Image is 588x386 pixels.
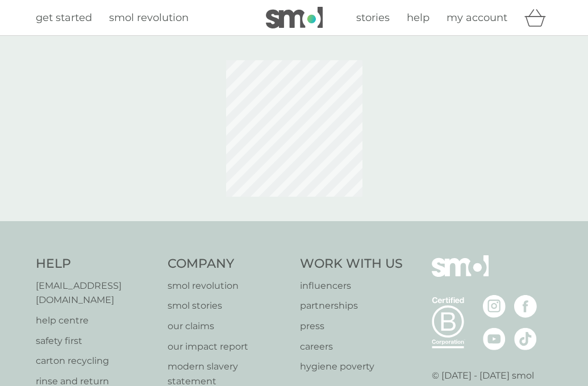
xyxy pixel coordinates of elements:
[432,255,489,294] img: smol
[109,10,189,26] a: smol revolution
[300,359,403,374] a: hygiene poverty
[36,11,92,24] span: get started
[300,319,403,334] a: press
[524,6,553,29] div: basket
[356,11,390,24] span: stories
[36,313,157,328] a: help centre
[514,295,537,318] img: visit the smol Facebook page
[300,255,403,273] h4: Work With Us
[36,354,157,368] a: carton recycling
[483,295,506,318] img: visit the smol Instagram page
[266,7,323,28] img: smol
[407,11,429,24] span: help
[300,298,403,313] a: partnerships
[300,279,403,293] a: influencers
[407,10,429,26] a: help
[514,327,537,350] img: visit the smol Tiktok page
[447,10,507,26] a: my account
[36,279,157,308] a: [EMAIL_ADDRESS][DOMAIN_NAME]
[168,255,289,273] h4: Company
[168,298,289,313] a: smol stories
[483,327,506,350] img: visit the smol Youtube page
[300,339,403,354] a: careers
[36,255,157,273] h4: Help
[356,10,390,26] a: stories
[168,279,289,293] a: smol revolution
[168,319,289,334] a: our claims
[109,11,189,24] span: smol revolution
[36,334,157,348] a: safety first
[447,11,507,24] span: my account
[168,339,289,354] a: our impact report
[36,10,92,26] a: get started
